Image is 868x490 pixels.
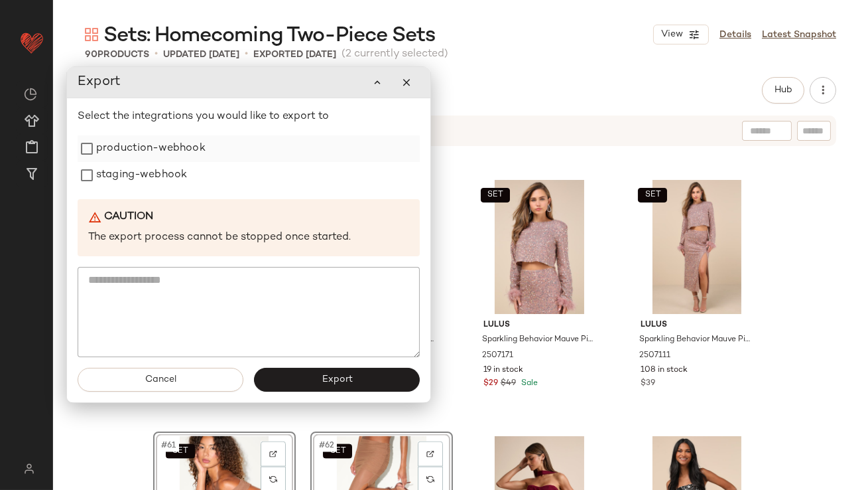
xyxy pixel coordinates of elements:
[645,191,661,200] span: SET
[426,450,434,458] img: svg%3e
[501,378,516,390] span: $49
[482,334,594,346] span: Sparkling Behavior Mauve Pink Sequin Feather Long Sleeve Top
[245,46,248,62] span: •
[641,365,688,376] span: 108 in stock
[163,48,239,62] p: updated [DATE]
[253,48,336,62] p: Exported [DATE]
[482,350,513,362] span: 2507171
[85,28,98,41] img: svg%3e
[330,447,346,456] span: SET
[160,439,179,452] span: #61
[172,447,188,456] span: SET
[166,444,195,459] button: SET
[774,85,792,96] span: Hub
[19,29,45,56] img: heart_red.DM2ytmEG.svg
[483,319,595,331] span: Lulus
[487,191,503,200] span: SET
[653,25,709,44] button: View
[762,28,836,42] a: Latest Snapshot
[103,23,435,49] span: Sets: Homecoming Two-Piece Sets
[88,230,409,246] p: The export process cannot be stopped once started.
[426,475,434,483] img: svg%3e
[323,444,352,459] button: SET
[96,135,206,162] label: production-webhook
[639,334,751,346] span: Sparkling Behavior Mauve Pink Sequin High-Rise Midi Skirt
[481,188,510,203] button: SET
[16,463,42,474] img: svg%3e
[341,46,448,62] span: (2 currently selected)
[269,475,277,483] img: svg%3e
[85,50,97,60] span: 90
[483,365,523,376] span: 19 in stock
[719,28,751,42] a: Details
[78,72,121,93] span: Export
[318,439,337,452] span: #62
[85,48,149,62] div: Products
[519,379,538,388] span: Sale
[78,368,243,392] button: Cancel
[660,29,683,40] span: View
[630,180,763,314] img: 12164061_2507111.jpg
[269,450,277,458] img: svg%3e
[145,374,176,385] span: Cancel
[155,46,158,62] span: •
[473,180,606,314] img: 12161861_2507171.jpg
[641,378,655,390] span: $39
[762,77,804,104] button: Hub
[638,188,667,203] button: SET
[641,319,753,331] span: Lulus
[321,374,352,385] span: Export
[104,210,153,225] b: Caution
[254,368,420,392] button: Export
[639,350,670,362] span: 2507111
[24,88,37,101] img: svg%3e
[78,109,420,125] p: Select the integrations you would like to export to
[96,162,187,189] label: staging-webhook
[483,378,498,390] span: $29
